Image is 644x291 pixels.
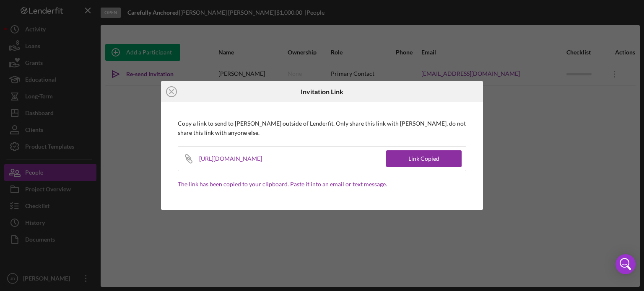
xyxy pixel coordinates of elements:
[615,254,636,274] div: Open Intercom Messenger
[386,150,462,167] button: Link Copied
[301,88,343,95] h6: Invitation Link
[178,180,466,189] p: The link has been copied to your clipboard. Paste it into an email or text message.
[408,150,439,167] div: Link Copied
[199,147,273,171] div: [URL][DOMAIN_NAME]
[178,119,466,138] p: Copy a link to send to [PERSON_NAME] outside of Lenderfit. Only share this link with [PERSON_NAME...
